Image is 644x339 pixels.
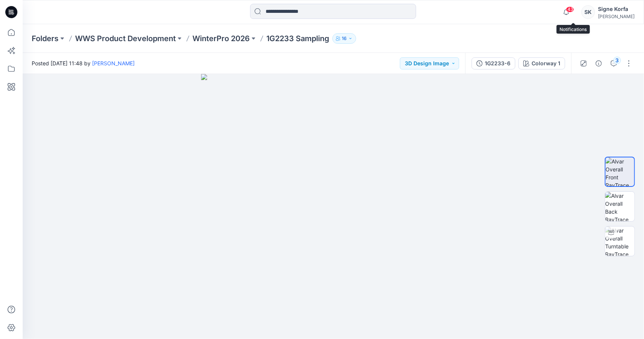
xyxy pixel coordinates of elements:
button: 3 [608,57,620,69]
img: Alvar Overall Turntable RayTrace [605,227,635,256]
p: 1G2233 Sampling [266,33,329,44]
div: Colorway 1 [532,59,560,68]
button: Colorway 1 [518,57,565,69]
div: 3 [613,57,621,64]
p: 16 [342,34,347,43]
div: SK [581,5,595,19]
a: [PERSON_NAME] [92,60,135,66]
button: Details [593,57,605,69]
button: 16 [332,33,356,44]
button: 1G2233-6 [472,57,515,69]
span: Posted [DATE] 11:48 by [32,59,135,67]
div: [PERSON_NAME] [598,14,635,19]
div: 1G2233-6 [485,59,510,68]
img: eyJhbGciOiJIUzI1NiIsImtpZCI6IjAiLCJzbHQiOiJzZXMiLCJ0eXAiOiJKV1QifQ.eyJkYXRhIjp7InR5cGUiOiJzdG9yYW... [201,74,466,339]
img: Alvar Overall Front RayTrace [606,157,634,186]
img: Alvar Overall Back RayTrace [605,192,635,221]
span: 43 [566,6,574,12]
a: Folders [32,33,58,44]
a: WinterPro 2026 [192,33,250,44]
a: WWS Product Development [75,33,176,44]
div: Signe Korfa [598,5,635,14]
